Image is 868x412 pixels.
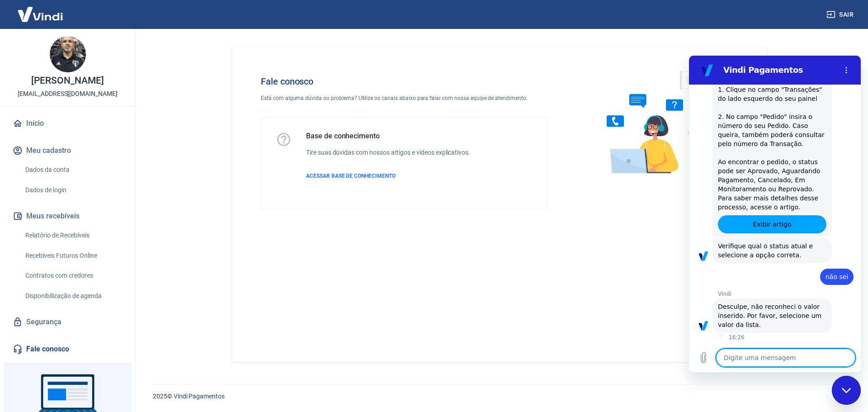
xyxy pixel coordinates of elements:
[11,339,124,359] a: Fale conosco
[22,161,124,179] a: Dados da conta
[825,6,857,23] button: Sair
[11,114,124,133] a: Início
[832,376,861,405] iframe: Botão para abrir a janela de mensagens, conversa em andamento
[137,217,159,226] span: não sei
[18,89,118,99] p: [EMAIL_ADDRESS][DOMAIN_NAME]
[22,266,124,285] a: Contratos com credores
[31,76,104,85] p: [PERSON_NAME]
[11,141,124,161] button: Meu cadastro
[11,312,124,332] a: Segurança
[22,287,124,305] a: Disponibilização de agenda
[22,226,124,245] a: Relatório de Recebíveis
[689,56,861,372] iframe: Janela de mensagens
[306,132,470,141] h5: Base de conhecimento
[11,206,124,226] button: Meus recebíveis
[50,36,86,72] img: c437490f-507d-4fdc-922b-599387a08bad.jpeg
[40,278,56,285] p: 16:26
[261,94,547,102] p: Está com alguma dúvida ou problema? Utilize os canais abaixo para falar com nossa equipe de atend...
[5,293,24,311] button: Carregar arquivo
[174,393,225,400] a: Vindi Pagamentos
[589,62,726,182] img: Fale conosco
[29,160,137,178] a: Exibir artigo
[29,235,172,242] p: Vindi
[11,0,70,28] img: Vindi
[306,173,396,179] span: ACESSAR BASE DE CONHECIMENTO
[306,148,470,157] h6: Tire suas dúvidas com nossos artigos e vídeos explicativos.
[29,246,137,274] span: Desculpe, não reconheci o valor inserido. Por favor, selecione um valor da lista.
[306,172,470,180] a: ACESSAR BASE DE CONHECIMENTO
[29,186,137,204] span: Verifique qual o status atual e selecione a opção correta.
[22,246,124,265] a: Recebíveis Futuros Online
[22,181,124,199] a: Dados de login
[261,76,547,87] h4: Fale conosco
[153,392,846,401] p: 2025 ©
[64,163,102,174] span: Exibir artigo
